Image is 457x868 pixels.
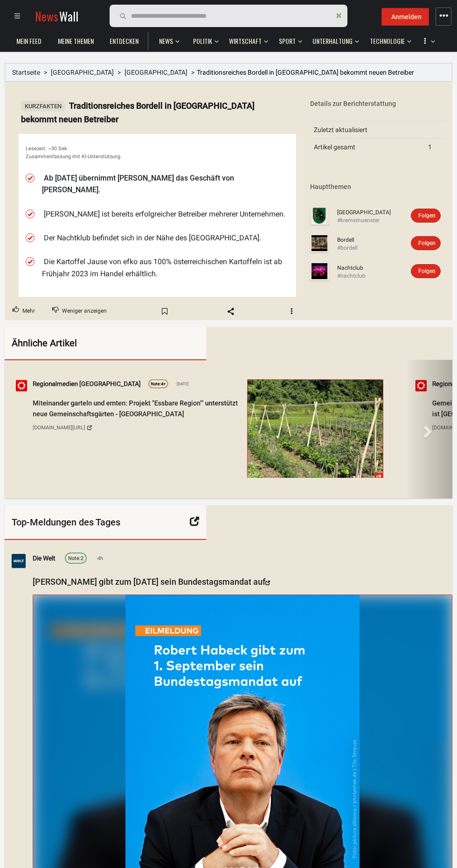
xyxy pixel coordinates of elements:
a: [GEOGRAPHIC_DATA] [337,209,394,217]
img: Profilbild von Nachtclub [310,262,329,280]
span: Folgen [418,212,436,219]
button: Sport [274,28,302,50]
button: Downvote [44,302,115,320]
span: Mein Feed [16,37,42,45]
span: News [35,7,58,25]
span: Weniger anzeigen [62,305,107,317]
a: [GEOGRAPHIC_DATA] [125,69,187,76]
button: Upvote [5,302,43,320]
td: 1 [424,139,445,156]
li: Der Nachtklub befindet sich in der Nähe des [GEOGRAPHIC_DATA]. [42,232,289,244]
span: Folgen [418,240,436,246]
a: News [154,32,178,50]
div: #bordell [337,244,394,252]
a: Bordell [337,236,394,244]
span: 4h [96,554,103,562]
div: [DOMAIN_NAME][URL] [33,423,85,431]
a: NewsWall [35,7,78,25]
td: Artikel gesamt [310,139,424,156]
li: [PERSON_NAME] ist bereits erfolgreicher Betreiber mehrerer Unternehmen. [42,208,289,220]
div: Hauptthemen [310,182,445,191]
span: Folgen [418,268,436,274]
span: Technologie [370,37,405,45]
span: Miteinander garteln und ernten: Projekt "Essbare Region'" unterstützt neue Gemeinschaftsgärten - ... [33,399,238,418]
div: Top-Meldungen des Tages [5,505,206,539]
button: Technologie [365,28,411,50]
span: Politik [193,37,212,45]
a: Regionalmedien [GEOGRAPHIC_DATA] [33,378,141,389]
button: Unterhaltung [308,28,359,50]
span: [DATE] [175,380,188,387]
span: Bookmark [151,304,178,319]
span: Traditionsreiches Bordell in [GEOGRAPHIC_DATA] bekommt neuen Betreiber [197,69,414,76]
a: Technologie [365,32,409,50]
button: Wirtschaft [224,28,268,50]
li: Ab [DATE] übernimmt [PERSON_NAME] das Geschäft von [PERSON_NAME]. [42,172,289,196]
span: Wirtschaft [229,37,262,45]
a: [DOMAIN_NAME][URL] [33,421,242,434]
a: Wirtschaft [224,32,266,50]
div: #nachtclub [337,272,394,280]
img: Miteinander garteln und ernten: Projekt [248,379,383,481]
div: Details zur Berichterstattung [310,99,445,108]
a: Startseite [12,69,40,76]
a: [PERSON_NAME] gibt zum [DATE] sein Bundestagsmandat auf [33,576,270,586]
div: #kremsmuenster [337,217,394,224]
a: Politik [188,32,217,50]
span: Anmelden [391,13,422,21]
img: Profilbild von Bordell [310,234,329,252]
div: Ähnliche Artikel [12,336,171,350]
span: Wall [59,7,78,25]
img: Profilbild von Kremsmünster [310,206,329,225]
button: News [154,28,182,50]
span: News [159,37,173,45]
a: Note:4+ [148,379,168,388]
span: Share [217,304,244,319]
td: Zuletzt aktualisiert [310,121,424,139]
li: Die Kartoffel Jause von efko aus 100% österreichischen Kartoffeln ist ab Frühjahr 2023 im Handel ... [42,256,289,280]
span: Note: [151,381,161,386]
a: Note:2 [65,552,87,563]
span: Note: [68,555,81,561]
button: Anmelden [381,8,429,26]
span: Entdecken [110,37,138,45]
div: 2 [68,554,83,563]
a: Nachtclub [337,264,394,272]
a: [GEOGRAPHIC_DATA] [51,69,114,76]
a: Sport [274,32,300,50]
a: Die Welt [33,553,55,563]
a: Unterhaltung [308,32,357,50]
span: Mehr [22,305,35,317]
span: Unterhaltung [312,37,353,45]
span: Sport [279,37,296,45]
button: Politik [188,28,219,50]
img: Profilbild von Die Welt [12,553,26,567]
div: Lesezeit: ~30 Sek. Zusammenfassung mit KI-Unterstützung [26,145,289,161]
img: Profilbild von Regionalmedien Austria [16,380,27,391]
span: Meine Themen [58,37,94,45]
div: 4+ [151,381,166,387]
